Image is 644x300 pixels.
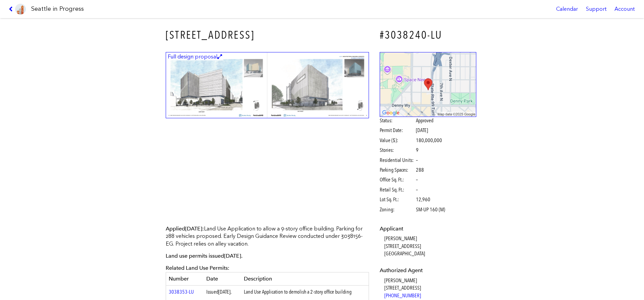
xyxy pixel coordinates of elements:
[380,28,477,43] h4: #3038240-LU
[380,52,477,117] img: staticmap
[218,289,230,295] span: [DATE]
[224,253,241,259] span: [DATE]
[380,127,415,134] span: Permit Date:
[380,157,415,164] span: Residential Units:
[15,4,26,14] img: favicon-96x96.png
[416,176,418,183] span: –
[380,176,415,183] span: Office Sq. Ft.:
[380,196,415,203] span: Lot Sq. Ft.:
[416,127,428,133] span: [DATE]
[380,146,415,154] span: Stories:
[166,272,204,285] th: Number
[416,137,442,144] span: 180,000,000
[204,286,241,299] td: Issued .
[384,235,477,257] dd: [PERSON_NAME] [STREET_ADDRESS] [GEOGRAPHIC_DATA]
[166,225,369,248] p: Land Use Application to allow a 9-story office building. Parking for 288 vehicles proposed. Early...
[416,186,418,194] span: –
[241,286,369,299] td: Land Use Application to demolish a 2-story office building
[416,146,419,154] span: 9
[31,5,84,13] h1: Seattle in Progress
[416,157,418,164] span: –
[169,289,194,295] a: 3038353-LU
[166,52,369,118] img: 27.jpg
[166,225,204,232] span: Applied :
[380,186,415,194] span: Retail Sq. Ft.:
[204,272,241,285] th: Date
[380,225,477,232] dt: Applicant
[416,196,430,203] span: 12,960
[384,292,421,299] a: [PHONE_NUMBER]
[166,265,229,271] span: Related Land Use Permits:
[416,166,424,174] span: 288
[241,272,369,285] th: Description
[416,206,445,213] span: SM-UP 160 (M)
[380,166,415,174] span: Parking Spaces:
[416,117,433,124] span: Approved
[380,117,415,124] span: Status:
[380,267,477,274] dt: Authorized Agent
[380,206,415,213] span: Zoning:
[166,28,369,43] h3: [STREET_ADDRESS]
[185,225,202,232] span: [DATE]
[167,53,223,60] figcaption: Full design proposal
[380,137,415,144] span: Value ($):
[166,252,369,260] p: Land use permits issued .
[166,52,369,118] a: Full design proposal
